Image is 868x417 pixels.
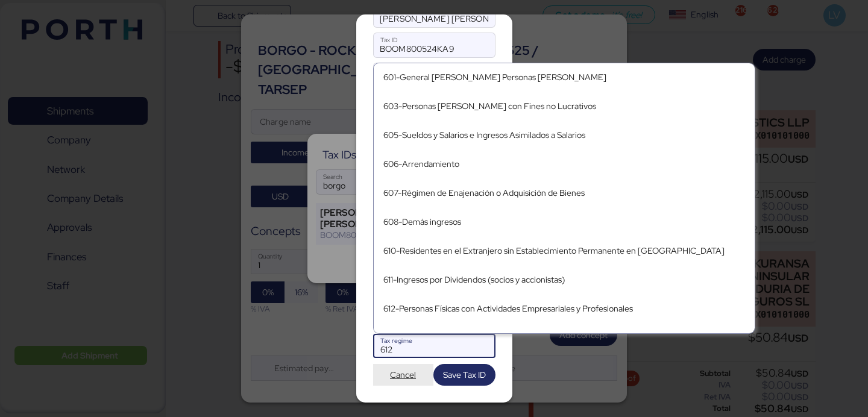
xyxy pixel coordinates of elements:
div: 611-Ingresos por Dividendos (socios y accionistas) [383,275,745,285]
input: Fiscal Name for Stamping [374,3,495,27]
button: Save Tax ID [433,364,495,386]
div: 601-General [PERSON_NAME] Personas [PERSON_NAME] [383,72,745,83]
div: 610-Residentes en el Extranjero sin Establecimiento Permanente en [GEOGRAPHIC_DATA] [383,246,745,256]
div: 606-Arrendamiento [383,159,745,169]
div: 614-Ingresos por intereses [383,333,745,343]
div: 612-Personas Físicas con Actividades Empresariales y Profesionales [383,304,745,314]
div: 608-Demás ingresos [383,217,745,227]
button: Cancel [373,364,433,386]
input: Tax ID [374,33,495,57]
div: 607-Régimen de Enajenación o Adquisición de Bienes [383,188,745,198]
span: Save Tax ID [443,368,486,382]
span: 612 [380,344,392,355]
span: Cancel [390,368,416,382]
div: 605-Sueldos y Salarios e Ingresos Asimilados a Salarios [383,130,745,140]
div: 603-Personas [PERSON_NAME] con Fines no Lucrativos [383,101,745,111]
